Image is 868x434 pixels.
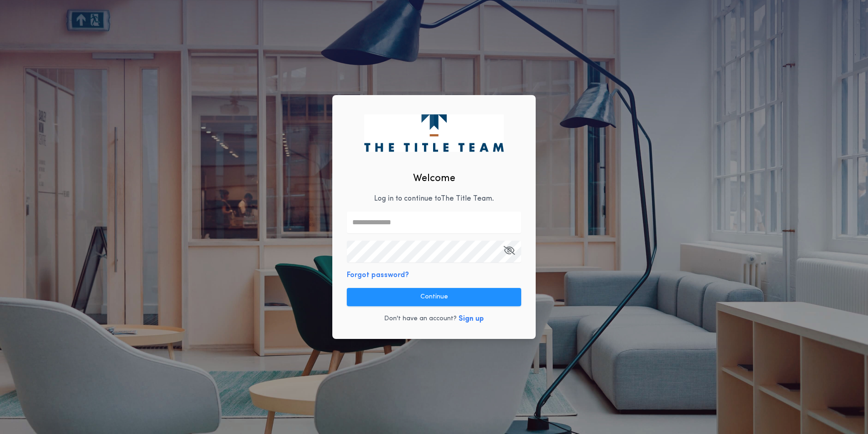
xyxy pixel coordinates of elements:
[413,171,455,186] h2: Welcome
[347,270,409,281] button: Forgot password?
[347,288,521,306] button: Continue
[364,114,503,151] img: logo
[459,313,484,324] button: Sign up
[384,314,457,323] p: Don't have an account?
[374,193,494,204] p: Log in to continue to The Title Team .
